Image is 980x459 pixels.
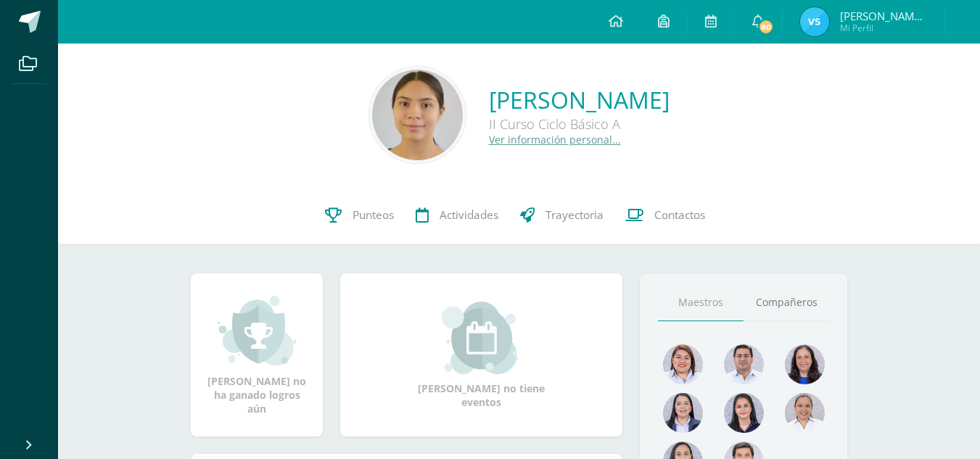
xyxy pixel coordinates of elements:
img: 915cdc7588786fd8223dd02568f7fda0.png [663,344,703,384]
img: achievement_small.png [218,294,297,367]
span: Trayectoria [545,207,604,223]
a: Maestros [658,284,744,321]
img: event_small.png [442,302,521,374]
a: Punteos [314,186,405,244]
a: Compañeros [744,284,829,321]
img: 0e82cc7bcdc9af6e4243af6c8f807e9d.png [372,70,463,160]
span: Actividades [440,207,498,223]
img: d869f4b24ccbd30dc0e31b0593f8f022.png [785,393,825,433]
a: Contactos [614,186,716,244]
div: [PERSON_NAME] no tiene eventos [409,302,554,409]
div: [PERSON_NAME] no ha ganado logros aún [205,294,308,415]
img: 6bc5668d4199ea03c0854e21131151f7.png [724,393,764,433]
div: II Curso Ciclo Básico A [489,115,670,133]
a: Actividades [405,186,509,244]
img: 9ac376e517150ea7a947938ae8e8916a.png [800,7,829,36]
span: Punteos [353,207,394,223]
span: 80 [758,19,774,35]
img: 9a0812c6f881ddad7942b4244ed4a083.png [724,344,764,384]
span: Mi Perfil [840,22,927,34]
a: Trayectoria [509,186,614,244]
a: [PERSON_NAME] [489,84,670,115]
img: 4aef44b995f79eb6d25e8fea3fba8193.png [785,344,825,384]
span: [PERSON_NAME][US_STATE] [840,9,927,23]
span: Contactos [654,207,705,223]
a: Ver información personal... [489,133,621,146]
img: d792aa8378611bc2176bef7acb84e6b1.png [663,393,703,433]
